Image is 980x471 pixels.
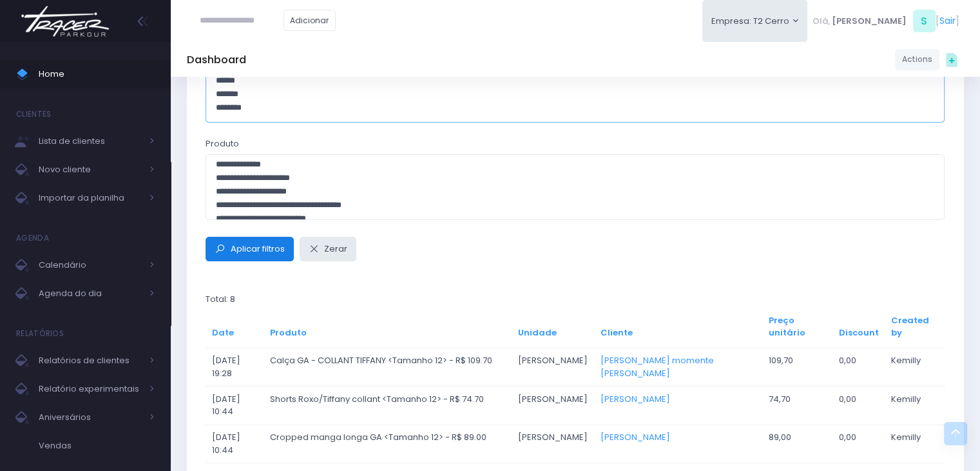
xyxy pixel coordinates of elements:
[300,237,357,261] button: Zerar
[206,137,239,150] label: Produto
[885,425,945,463] td: Kemilly
[231,243,285,255] span: Aplicar filtros
[812,15,830,28] span: Olá,
[762,425,832,463] td: 89,00
[518,326,557,339] a: Unidade
[324,243,347,255] span: Zerar
[600,393,670,405] a: [PERSON_NAME]
[16,101,51,127] h4: Clientes
[39,66,155,83] span: Home
[39,285,142,302] span: Agenda do dia
[39,133,142,150] span: Lista de clientes
[16,321,64,346] h4: Relatórios
[885,348,945,386] td: Kemilly
[600,431,670,443] a: [PERSON_NAME]
[206,386,264,425] td: [DATE] 10:44
[39,190,142,206] span: Importar da planilha
[939,14,956,28] a: Sair
[769,314,805,339] a: Preço unitário
[807,6,964,35] div: [ ]
[264,386,512,425] td: Shorts Roxo/Tiffany collant <Tamanho 12> - R$ 74.70
[206,237,294,261] button: Aplicar filtros
[891,314,929,339] a: Created by
[39,352,142,369] span: Relatórios de clientes
[39,409,142,426] span: Aniversários
[512,425,595,463] td: [PERSON_NAME]
[512,348,595,386] td: [PERSON_NAME]
[16,225,49,251] h4: Agenda
[832,348,885,386] td: 0,00
[39,437,155,454] span: Vendas
[832,15,907,28] span: [PERSON_NAME]
[762,386,832,425] td: 74,70
[885,386,945,425] td: Kemilly
[39,381,142,397] span: Relatório experimentais
[212,326,234,339] a: Date
[839,326,879,339] a: Discount
[895,49,939,70] a: Actions
[206,348,264,386] td: [DATE] 19:28
[264,425,512,463] td: Cropped manga longa GA <Tamanho 12> - R$ 89.00
[270,326,307,339] a: Produto
[39,257,142,274] span: Calendário
[832,425,885,463] td: 0,00
[913,10,936,32] span: S
[600,354,714,379] a: [PERSON_NAME] momente [PERSON_NAME]
[600,326,633,339] a: Cliente
[264,348,512,386] td: Calça GA - COLLANT TIFFANY <Tamanho 12> - R$ 109.70
[206,425,264,463] td: [DATE] 10:44
[762,348,832,386] td: 109,70
[187,54,246,66] h5: Dashboard
[832,386,885,425] td: 0,00
[283,10,336,31] a: Adicionar
[39,161,142,178] span: Novo cliente
[512,386,595,425] td: [PERSON_NAME]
